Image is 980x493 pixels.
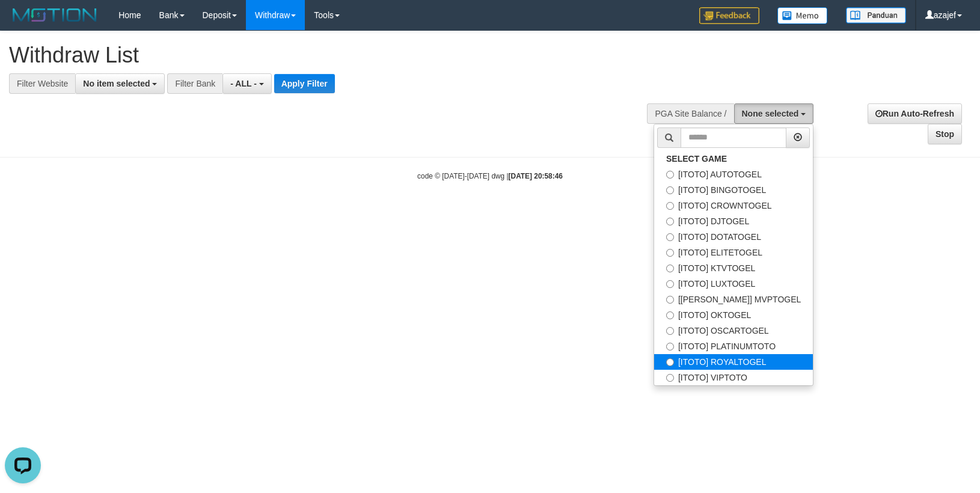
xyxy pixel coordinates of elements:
[5,5,41,41] button: Open LiveChat chat widget
[654,198,813,213] label: [ITOTO] CROWNTOGEL
[654,276,813,292] label: [ITOTO] LUXTOGEL
[846,7,906,23] img: panduan.png
[654,213,813,229] label: [ITOTO] DJTOGEL
[647,103,733,124] div: PGA Site Balance /
[666,171,674,179] input: [ITOTO] AUTOTOGEL
[222,73,271,94] button: - ALL -
[9,6,100,24] img: MOTION_logo.png
[167,73,222,94] div: Filter Bank
[777,7,828,24] img: Button%20Memo.svg
[666,327,674,335] input: [ITOTO] OSCARTOGEL
[666,202,674,210] input: [ITOTO] CROWNTOGEL
[654,245,813,260] label: [ITOTO] ELITETOGEL
[666,186,674,194] input: [ITOTO] BINGOTOGEL
[699,7,759,24] img: Feedback.jpg
[654,338,813,354] label: [ITOTO] PLATINUMTOTO
[654,354,813,370] label: [ITOTO] ROYALTOGEL
[666,249,674,257] input: [ITOTO] ELITETOGEL
[666,265,674,272] input: [ITOTO] KTVTOGEL
[9,73,75,94] div: Filter Website
[654,370,813,385] label: [ITOTO] VIPTOTO
[868,103,962,124] a: Run Auto-Refresh
[654,307,813,323] label: [ITOTO] OKTOGEL
[654,292,813,307] label: [[PERSON_NAME]] MVPTOGEL
[666,233,674,241] input: [ITOTO] DOTATOGEL
[666,296,674,304] input: [[PERSON_NAME]] MVPTOGEL
[666,374,674,382] input: [ITOTO] VIPTOTO
[654,260,813,276] label: [ITOTO] KTVTOGEL
[654,323,813,338] label: [ITOTO] OSCARTOGEL
[75,73,165,94] button: No item selected
[666,218,674,225] input: [ITOTO] DJTOGEL
[417,172,563,180] small: code © [DATE]-[DATE] dwg |
[654,182,813,198] label: [ITOTO] BINGOTOGEL
[274,74,335,93] button: Apply Filter
[83,79,150,88] span: No item selected
[928,124,962,144] a: Stop
[742,109,799,118] span: None selected
[654,151,813,167] a: SELECT GAME
[654,229,813,245] label: [ITOTO] DOTATOGEL
[509,172,563,180] strong: [DATE] 20:58:46
[230,79,257,88] span: - ALL -
[734,103,814,124] button: None selected
[654,167,813,182] label: [ITOTO] AUTOTOGEL
[9,43,642,67] h1: Withdraw List
[666,343,674,351] input: [ITOTO] PLATINUMTOTO
[666,311,674,319] input: [ITOTO] OKTOGEL
[666,280,674,288] input: [ITOTO] LUXTOGEL
[666,358,674,366] input: [ITOTO] ROYALTOGEL
[666,154,727,164] b: SELECT GAME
